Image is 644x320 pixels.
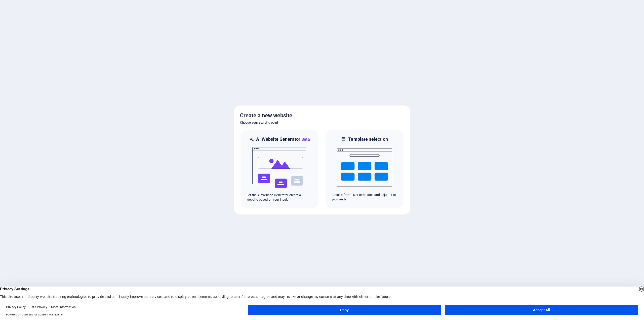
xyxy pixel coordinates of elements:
[247,193,312,202] p: Let the AI Website Generator create a website based on your input.
[240,120,404,126] h6: Choose your starting point
[256,136,310,143] h6: AI Website Generator
[332,193,397,202] p: Choose from 150+ templates and adjust it to you needs.
[325,130,404,208] div: Template selectionChoose from 150+ templates and adjust it to you needs.
[252,143,307,193] img: ai
[348,136,388,142] h6: Template selection
[240,112,404,120] h5: Create a new website
[240,130,319,208] div: AI Website GeneratorBetaaiLet the AI Website Generator create a website based on your input.
[300,137,310,142] span: Beta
